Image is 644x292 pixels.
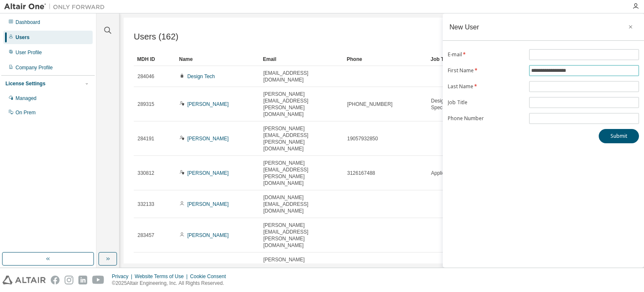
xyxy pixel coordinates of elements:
span: Users (162) [134,32,179,42]
a: [PERSON_NAME] [187,170,229,176]
img: youtube.svg [92,276,104,284]
div: New User [449,24,479,30]
span: [PERSON_NAME][EMAIL_ADDRESS][PERSON_NAME][DOMAIN_NAME] [263,125,340,152]
span: 19057932850 [347,135,378,142]
span: 332133 [138,201,154,208]
span: [PHONE_NUMBER] [347,101,392,108]
div: Managed [16,95,36,102]
span: 283457 [138,232,154,239]
span: [PERSON_NAME][EMAIL_ADDRESS][PERSON_NAME][DOMAIN_NAME] [263,256,340,283]
img: linkedin.svg [78,276,87,284]
img: altair_logo.svg [3,276,46,284]
div: On Prem [16,109,36,116]
div: User Profile [16,49,42,56]
label: E-mail [448,51,524,58]
span: [PERSON_NAME][EMAIL_ADDRESS][PERSON_NAME][DOMAIN_NAME] [263,222,340,249]
span: [DOMAIN_NAME][EMAIL_ADDRESS][DOMAIN_NAME] [263,194,340,214]
div: Privacy [112,273,135,280]
span: [EMAIL_ADDRESS][DOMAIN_NAME] [263,70,340,83]
a: Design Tech [187,74,215,79]
span: Application Specialist [431,170,478,176]
span: 289315 [138,101,154,108]
div: Website Terms of Use [135,273,190,280]
div: Company Profile [16,64,53,71]
div: License Settings [5,80,45,87]
img: facebook.svg [51,276,60,284]
label: Last Name [448,83,524,90]
div: Dashboard [16,19,40,26]
div: Phone [347,53,424,66]
span: 330812 [138,170,154,176]
a: [PERSON_NAME] [187,201,229,207]
span: 284046 [138,73,154,80]
span: [PERSON_NAME][EMAIL_ADDRESS][PERSON_NAME][DOMAIN_NAME] [263,160,340,187]
span: 284191 [138,135,154,142]
a: [PERSON_NAME] [187,101,229,107]
a: [PERSON_NAME] [187,232,229,238]
div: Users [16,34,29,41]
p: © 2025 Altair Engineering, Inc. All Rights Reserved. [112,280,231,287]
a: [PERSON_NAME] [187,136,229,142]
span: 3126167488 [347,170,375,176]
img: Altair One [4,3,109,11]
label: Job Title [448,99,524,106]
label: First Name [448,67,524,74]
div: Job Title [431,53,508,66]
div: Email [263,53,340,66]
span: Design Technology Support Specialist [431,97,507,111]
label: Phone Number [448,115,524,122]
button: Submit [599,129,639,143]
div: Name [179,53,256,66]
span: [PERSON_NAME][EMAIL_ADDRESS][PERSON_NAME][DOMAIN_NAME] [263,91,340,118]
div: MDH ID [137,53,172,66]
img: instagram.svg [65,276,73,284]
div: Cookie Consent [190,273,231,280]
